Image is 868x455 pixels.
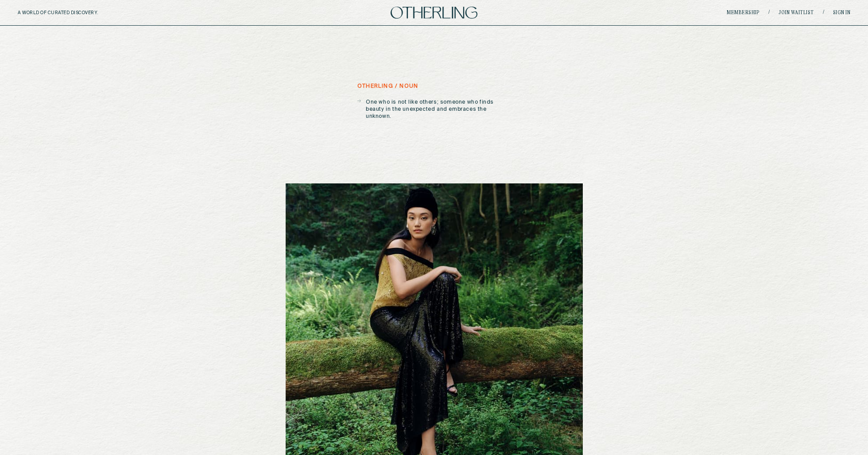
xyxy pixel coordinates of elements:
[779,10,814,16] a: Join waitlist
[768,9,770,16] span: /
[18,10,137,16] h5: A WORLD OF CURATED DISCOVERY.
[357,83,418,89] h5: otherling / noun
[727,10,759,16] a: Membership
[823,9,824,16] span: /
[366,99,511,120] p: One who is not like others; someone who finds beauty in the unexpected and embraces the unknown.
[833,10,851,16] a: Sign in
[391,7,477,19] img: logo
